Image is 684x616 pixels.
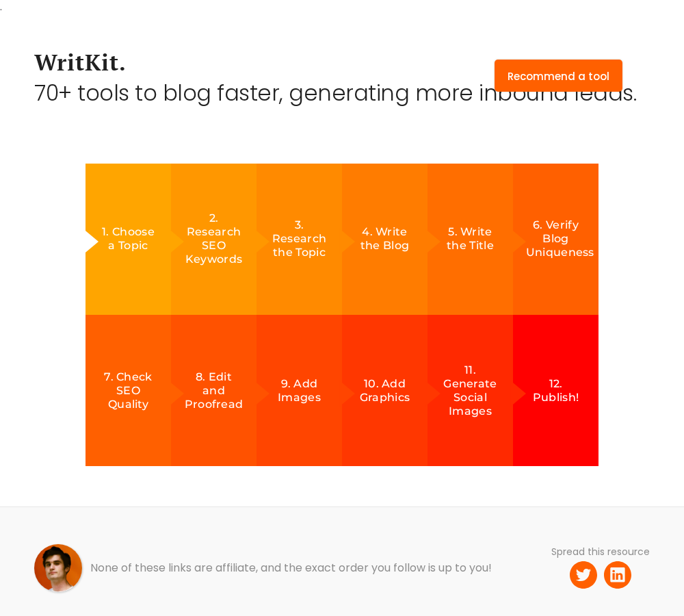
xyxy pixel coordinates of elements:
[34,55,127,69] a: WritKit.
[98,370,159,411] div: 7. Check SEO Quality
[34,86,636,100] div: 70+ tools to blog faster, generating more inbound leads.
[440,225,501,253] div: 5. Write the Title
[551,545,650,559] div: Spread this resource
[269,377,330,405] div: 9. Add Images
[98,225,159,253] div: 1. Choose a Topic
[184,211,244,266] div: 2. Research SEO Keywords
[184,370,244,411] div: 8. Edit and Proofread
[269,218,330,259] div: 3. Research the Topic
[90,561,492,575] div: None of these links are affiliate, and the exact order you follow is up to you!
[526,377,586,405] div: 12. Publish!
[526,218,586,259] div: 6. Verify Blog Uniqueness
[355,225,415,253] div: 4. Write the Blog
[440,363,501,418] div: 11. Generate Social Images
[355,377,415,405] div: 10. Add Graphics
[495,60,622,92] a: Recommend a tool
